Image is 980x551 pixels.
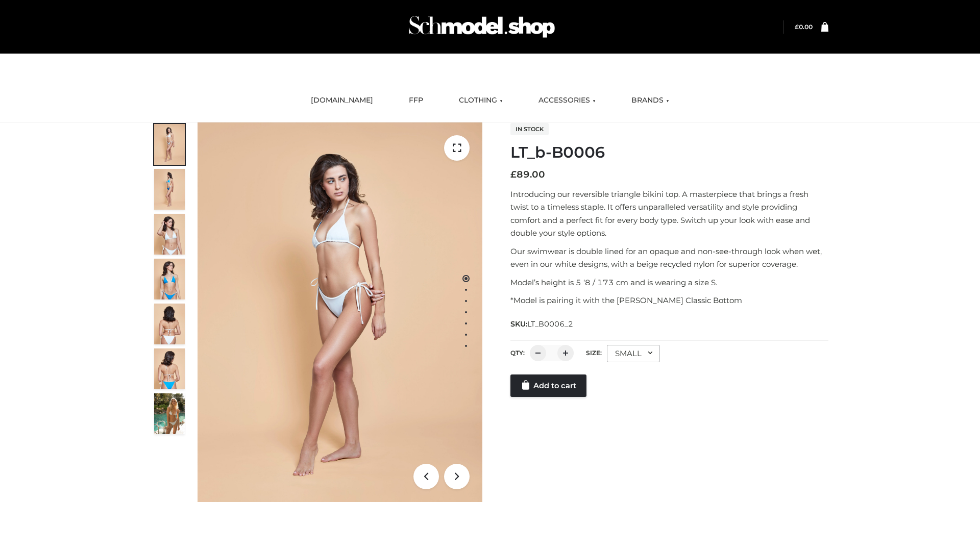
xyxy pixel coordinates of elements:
[527,319,573,329] span: LT_B0006_2
[154,259,185,299] img: ArielClassicBikiniTop_CloudNine_AzureSky_OW114ECO_4-scaled.jpg
[154,304,185,344] img: ArielClassicBikiniTop_CloudNine_AzureSky_OW114ECO_7-scaled.jpg
[510,276,828,289] p: Model’s height is 5 ‘8 / 173 cm and is wearing a size S.
[154,348,185,389] img: ArielClassicBikiniTop_CloudNine_AzureSky_OW114ECO_8-scaled.jpg
[405,7,558,47] img: Schmodel Admin 964
[624,89,677,112] a: BRANDS
[451,89,510,112] a: CLOTHING
[154,393,185,434] img: Arieltop_CloudNine_AzureSky2.jpg
[154,124,185,165] img: ArielClassicBikiniTop_CloudNine_AzureSky_OW114ECO_1-scaled.jpg
[510,188,828,240] p: Introducing our reversible triangle bikini top. A masterpiece that brings a fresh twist to a time...
[510,143,828,162] h1: LT_b-B0006
[198,122,482,502] img: LT_b-B0006
[795,23,813,31] a: £0.00
[586,349,602,357] label: Size:
[607,345,660,362] div: SMALL
[303,89,381,112] a: [DOMAIN_NAME]
[510,169,545,180] bdi: 89.00
[531,89,603,112] a: ACCESSORIES
[795,23,799,31] span: £
[401,89,431,112] a: FFP
[154,169,185,210] img: ArielClassicBikiniTop_CloudNine_AzureSky_OW114ECO_2-scaled.jpg
[510,294,828,307] p: *Model is pairing it with the [PERSON_NAME] Classic Bottom
[510,349,525,357] label: QTY:
[510,123,549,135] span: In stock
[510,169,517,180] span: £
[795,23,813,31] bdi: 0.00
[510,374,586,397] a: Add to cart
[510,245,828,271] p: Our swimwear is double lined for an opaque and non-see-through look when wet, even in our white d...
[510,318,574,330] span: SKU:
[154,214,185,255] img: ArielClassicBikiniTop_CloudNine_AzureSky_OW114ECO_3-scaled.jpg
